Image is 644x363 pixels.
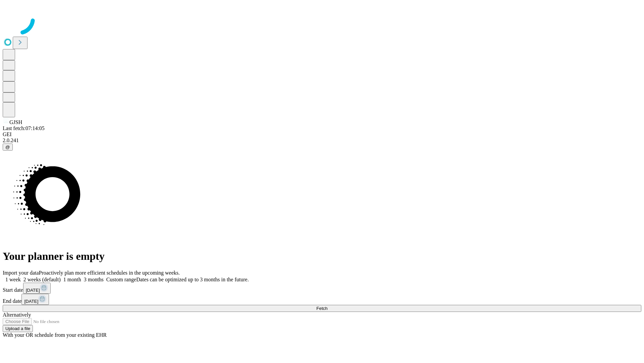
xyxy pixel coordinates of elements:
[26,288,40,293] span: [DATE]
[3,283,641,294] div: Start date
[3,137,641,144] div: 2.0.241
[9,119,22,125] span: GJSH
[23,283,51,294] button: [DATE]
[24,299,38,304] span: [DATE]
[136,277,249,282] span: Dates can be optimized up to 3 months in the future.
[5,145,10,150] span: @
[3,332,107,338] span: With your OR schedule from your existing EHR
[3,131,641,137] div: GEI
[84,277,104,282] span: 3 months
[3,250,641,263] h1: Your planner is empty
[23,277,61,282] span: 2 weeks (default)
[3,270,39,276] span: Import your data
[39,270,180,276] span: Proactively plan more efficient schedules in the upcoming weeks.
[3,125,45,131] span: Last fetch: 07:14:05
[3,294,641,305] div: End date
[21,294,49,305] button: [DATE]
[3,312,31,318] span: Alternatively
[3,325,33,332] button: Upload a file
[106,277,136,282] span: Custom range
[3,305,641,312] button: Fetch
[5,277,21,282] span: 1 week
[63,277,81,282] span: 1 month
[3,144,13,151] button: @
[316,306,327,311] span: Fetch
